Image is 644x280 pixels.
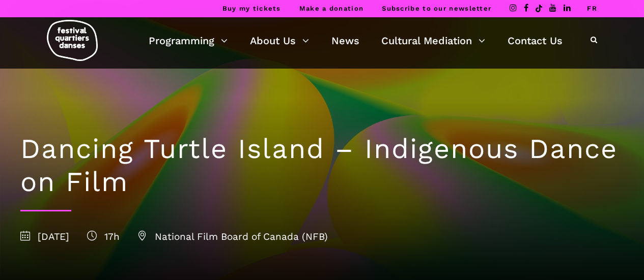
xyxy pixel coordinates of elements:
a: Subscribe to our newsletter [382,5,491,12]
a: FR [587,5,597,12]
span: National Film Board of Canada (NFB) [137,231,328,242]
a: News [331,32,359,49]
img: logo-fqd-med [47,20,98,61]
span: [DATE] [20,231,69,242]
a: Programming [149,32,228,49]
a: About Us [250,32,309,49]
a: Contact Us [508,32,563,49]
a: Cultural Mediation [381,32,485,49]
span: 17h [87,231,120,242]
a: Make a donation [299,5,364,12]
h1: Dancing Turtle Island – Indigenous Dance on Film [20,133,624,199]
a: Buy my tickets [222,5,281,12]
